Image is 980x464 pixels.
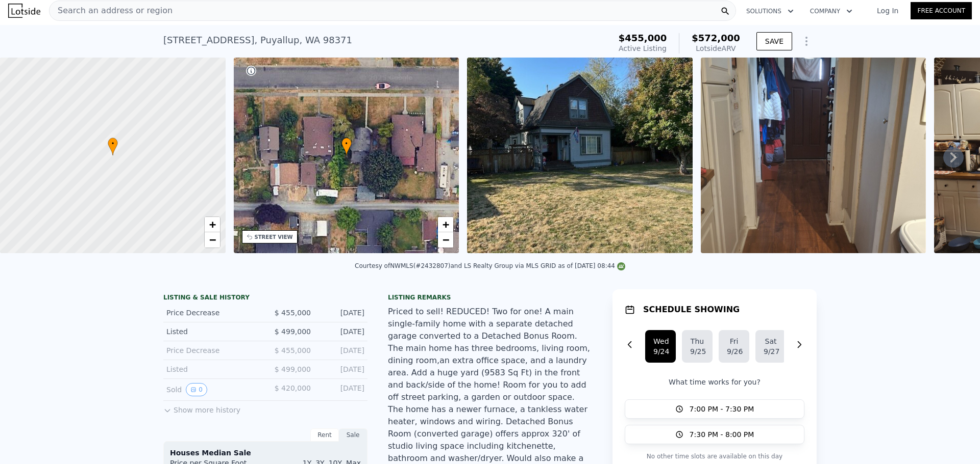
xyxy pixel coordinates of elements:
[738,2,802,20] button: Solutions
[438,232,453,248] a: Zoom out
[388,293,592,302] div: Listing remarks
[166,364,257,374] div: Listed
[619,44,667,52] span: Active Listing
[653,346,668,357] div: 9/24
[341,139,352,148] span: •
[205,232,220,248] a: Zoom out
[692,43,740,53] div: Lotside ARV
[319,345,364,356] div: [DATE]
[8,4,40,18] img: Lotside
[319,364,364,374] div: [DATE]
[339,428,367,442] div: Sale
[166,308,257,318] div: Price Decrease
[682,330,713,363] button: Thu9/25
[756,32,792,50] button: SAVE
[310,428,339,442] div: Rent
[108,139,118,148] span: •
[205,217,220,232] a: Zoom in
[443,218,449,231] span: +
[727,346,741,357] div: 9/26
[275,384,311,392] span: $ 420,000
[727,336,741,346] div: Fri
[443,233,449,246] span: −
[108,138,118,155] div: •
[911,2,972,19] a: Free Account
[643,304,740,316] h1: SCHEDULE SHOWING
[625,399,804,419] button: 7:00 PM - 7:30 PM
[653,336,668,346] div: Wed
[764,346,778,357] div: 9/27
[275,365,311,373] span: $ 499,000
[50,5,173,17] span: Search an address or region
[319,326,364,337] div: [DATE]
[755,330,786,363] button: Sat9/27
[163,401,240,415] button: Show more history
[865,6,911,16] a: Log In
[209,233,215,246] span: −
[625,425,804,444] button: 7:30 PM - 8:00 PM
[319,383,364,396] div: [DATE]
[186,383,207,396] button: View historical data
[690,404,754,414] span: 7:00 PM - 7:30 PM
[690,336,704,346] div: Thu
[796,31,817,51] button: Show Options
[355,262,625,269] div: Courtesy of NWMLS (#2432807) and LS Realty Group via MLS GRID as of [DATE] 08:44
[625,450,804,462] p: No other time slots are available on this day
[319,308,364,318] div: [DATE]
[166,345,257,356] div: Price Decrease
[692,33,740,43] span: $572,000
[163,293,367,304] div: LISTING & SALE HISTORY
[255,233,293,241] div: STREET VIEW
[625,377,804,387] p: What time works for you?
[690,346,704,357] div: 9/25
[719,330,749,363] button: Fri9/26
[701,58,926,253] img: Sale: 169662832 Parcel: 100838581
[170,448,361,458] div: Houses Median Sale
[275,309,311,317] span: $ 455,000
[645,330,676,363] button: Wed9/24
[690,429,754,440] span: 7:30 PM - 8:00 PM
[467,58,693,253] img: Sale: 169662832 Parcel: 100838581
[764,336,778,346] div: Sat
[166,383,257,396] div: Sold
[163,33,352,47] div: [STREET_ADDRESS] , Puyallup , WA 98371
[802,2,861,20] button: Company
[617,262,625,270] img: NWMLS Logo
[438,217,453,232] a: Zoom in
[619,33,667,43] span: $455,000
[275,346,311,354] span: $ 455,000
[275,327,311,336] span: $ 499,000
[166,326,257,337] div: Listed
[209,218,215,231] span: +
[341,138,352,155] div: •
